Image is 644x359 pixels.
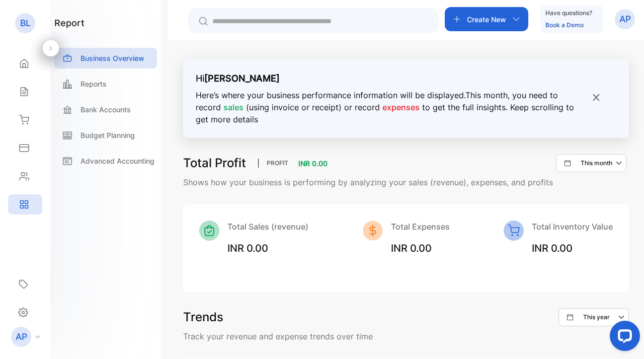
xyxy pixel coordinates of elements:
[20,17,31,30] p: BL
[602,317,644,359] iframe: LiveChat chat widget
[183,176,629,188] p: Shows how your business is performing by analyzing your sales (revenue), expenses, and profits
[80,156,154,166] p: Advanced Accounting
[54,151,157,171] a: Advanced Accounting
[258,159,296,168] p: PROFIT
[227,221,308,233] p: Total Sales (revenue)
[54,99,157,120] a: Bank Accounts
[204,73,280,84] strong: [PERSON_NAME]
[183,330,629,342] p: Track your revenue and expense trends over time
[545,8,592,18] p: Have questions?
[504,221,524,241] img: Icon
[363,221,383,241] img: Icon
[54,74,157,94] a: Reports
[391,221,450,233] p: Total Expenses
[382,102,420,112] span: expenses
[80,79,107,89] p: Reports
[615,7,635,31] button: AP
[581,159,612,168] p: This month
[16,330,27,343] p: AP
[467,14,506,25] p: Create New
[583,313,610,322] p: This year
[391,242,432,254] span: INR 0.00
[298,159,328,168] span: INR 0.00
[445,7,528,31] button: Create New
[80,104,131,115] p: Bank Accounts
[54,16,85,30] h1: report
[54,125,157,146] a: Budget Planning
[619,13,631,26] p: AP
[54,48,157,68] a: Business Overview
[558,308,629,326] button: This year
[592,93,600,101] img: close
[223,102,244,112] span: sales
[532,221,613,233] p: Total Inventory Value
[532,242,573,254] span: INR 0.00
[556,154,626,172] button: This month
[183,308,223,326] h3: Trends
[183,154,246,172] h3: Total Profit
[80,130,135,140] p: Budget Planning
[545,21,584,29] a: Book a Demo
[80,53,144,63] p: Business Overview
[196,89,582,125] p: Here’s where your business performance information will be displayed. This month , you need to re...
[199,221,219,241] img: Icon
[227,242,268,254] span: INR 0.00
[196,71,592,85] p: Hi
